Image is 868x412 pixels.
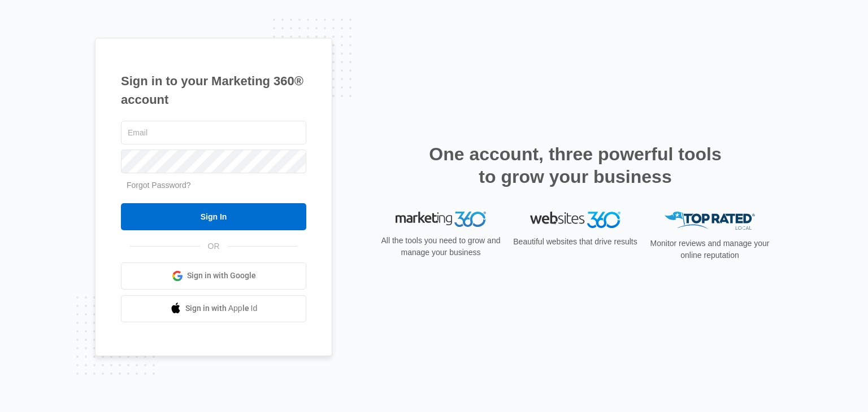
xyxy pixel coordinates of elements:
span: Sign in with Apple Id [185,303,258,314]
img: Top Rated Local [665,212,755,230]
a: Sign in with Google [121,262,306,290]
h1: Sign in to your Marketing 360® account [121,72,306,109]
a: Forgot Password? [127,181,191,190]
span: OR [200,240,228,252]
input: Sign In [121,203,306,230]
p: All the tools you need to grow and manage your business [377,235,504,258]
span: Sign in with Google [187,270,256,282]
h2: One account, three powerful tools to grow your business [426,143,725,188]
p: Beautiful websites that drive results [512,236,639,248]
img: Websites 360 [530,212,620,228]
p: Monitor reviews and manage your online reputation [646,238,773,261]
input: Email [121,121,306,144]
img: Marketing 360 [396,212,486,227]
a: Sign in with Apple Id [121,295,306,322]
